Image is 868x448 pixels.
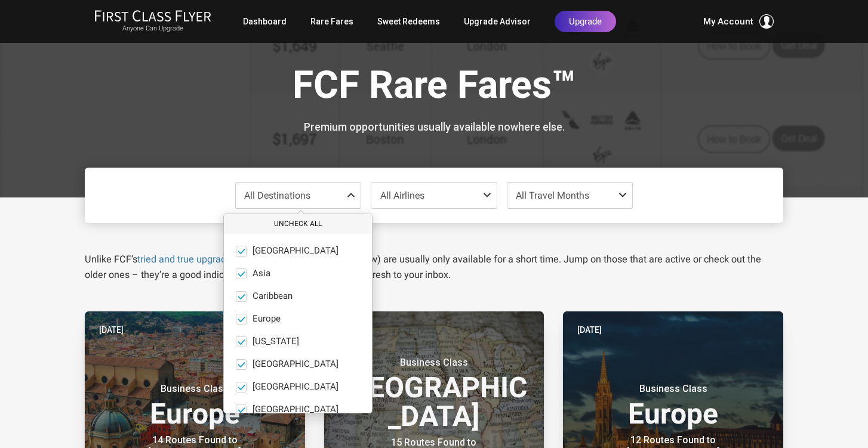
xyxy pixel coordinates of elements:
span: [US_STATE] [253,336,299,347]
img: First Class Flyer [94,10,211,22]
span: All Destinations [244,190,310,201]
span: [GEOGRAPHIC_DATA] [253,359,338,370]
button: Uncheck All [224,214,372,234]
small: Anyone Can Upgrade [94,24,211,33]
span: [GEOGRAPHIC_DATA] [253,382,338,393]
a: Upgrade [555,11,616,32]
span: Asia [253,268,270,279]
a: Dashboard [243,11,287,32]
h1: FCF Rare Fares™ [94,64,774,110]
small: Business Class [120,383,269,395]
a: Upgrade Advisor [464,11,531,32]
time: [DATE] [99,323,124,336]
span: All Airlines [380,190,424,201]
span: Europe [253,314,281,325]
h3: [GEOGRAPHIC_DATA] [338,357,530,431]
span: [GEOGRAPHIC_DATA] [253,246,338,257]
a: Sweet Redeems [377,11,440,32]
small: Business Class [359,357,509,369]
a: Rare Fares [310,11,353,32]
h3: Europe [577,383,769,428]
span: My Account [703,14,753,29]
a: First Class FlyerAnyone Can Upgrade [94,10,211,33]
button: My Account [703,14,774,29]
h3: Premium opportunities usually available nowhere else. [94,121,774,133]
h3: Europe [99,383,291,428]
span: All Travel Months [516,190,589,201]
a: tried and true upgrade strategies [137,254,276,265]
time: [DATE] [577,323,602,336]
small: Business Class [599,383,748,395]
span: Caribbean [253,291,293,302]
span: [GEOGRAPHIC_DATA] [253,404,338,415]
p: Unlike FCF’s , our Daily Alerts (below) are usually only available for a short time. Jump on thos... [85,252,783,283]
